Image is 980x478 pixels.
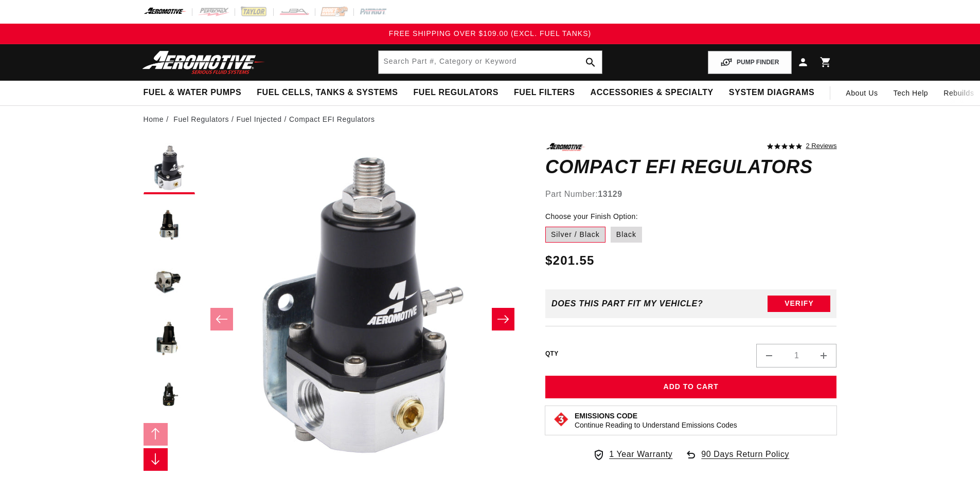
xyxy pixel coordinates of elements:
[553,411,569,428] img: Emissions code
[492,308,514,330] button: Slide right
[598,190,622,198] strong: 13129
[685,448,789,471] a: 90 Days Return Policy
[551,299,703,308] div: Does This part fit My vehicle?
[545,188,837,201] div: Part Number:
[144,87,242,98] span: Fuel & Water Pumps
[545,376,837,399] button: Add to Cart
[768,296,830,312] button: Verify
[579,51,602,73] button: search button
[708,51,791,74] button: PUMP FINDER
[575,420,737,430] p: Continue Reading to Understand Emissions Codes
[144,143,195,194] button: Load image 1 in gallery view
[575,411,737,430] button: Emissions CodeContinue Reading to Understand Emissions Codes
[729,87,814,98] span: System Diagrams
[173,114,236,125] li: Fuel Regulators
[144,114,164,125] a: Home
[894,87,929,99] span: Tech Help
[136,81,250,105] summary: Fuel & Water Pumps
[611,227,642,243] label: Black
[806,143,837,150] a: 2 reviews
[237,114,289,125] li: Fuel Injected
[591,87,714,98] span: Accessories & Specialty
[701,448,789,471] span: 90 Days Return Policy
[379,51,602,73] input: Search by Part Number, Category or Keyword
[210,308,233,330] button: Slide left
[413,87,498,98] span: Fuel Regulators
[545,251,595,270] span: $201.55
[838,81,885,105] a: About Us
[139,50,268,75] img: Aeromotive
[609,448,672,461] span: 1 Year Warranty
[249,81,405,105] summary: Fuel Cells, Tanks & Systems
[593,448,672,461] a: 1 Year Warranty
[289,114,375,125] li: Compact EFI Regulators
[545,350,559,358] label: QTY
[545,159,837,175] h1: Compact EFI Regulators
[545,227,605,243] label: Silver / Black
[405,81,506,105] summary: Fuel Regulators
[144,199,195,251] button: Load image 2 in gallery view
[257,87,398,98] span: Fuel Cells, Tanks & Systems
[144,423,168,446] button: Slide left
[144,448,168,471] button: Slide right
[943,87,974,99] span: Rebuilds
[545,211,639,222] legend: Choose your Finish Option:
[506,81,583,105] summary: Fuel Filters
[575,412,637,420] strong: Emissions Code
[583,81,721,105] summary: Accessories & Specialty
[389,29,591,38] span: FREE SHIPPING OVER $109.00 (EXCL. FUEL TANKS)
[514,87,575,98] span: Fuel Filters
[886,81,936,105] summary: Tech Help
[846,89,878,97] span: About Us
[144,256,195,307] button: Load image 3 in gallery view
[144,114,837,125] nav: breadcrumbs
[144,369,195,420] button: Load image 5 in gallery view
[144,312,195,364] button: Load image 4 in gallery view
[721,81,822,105] summary: System Diagrams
